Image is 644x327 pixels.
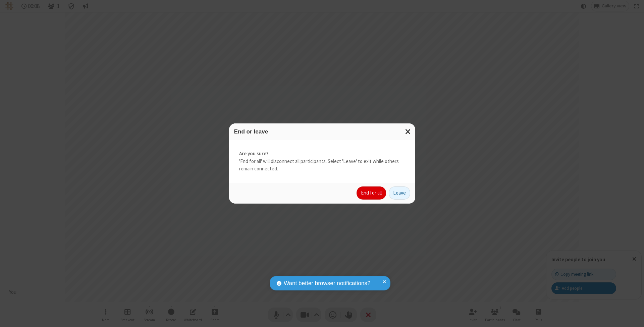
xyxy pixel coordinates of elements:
div: 'End for all' will disconnect all participants. Select 'Leave' to exit while others remain connec... [229,140,415,183]
button: Leave [389,186,410,200]
span: Want better browser notifications? [284,279,370,288]
button: Close modal [401,123,415,140]
h3: End or leave [234,128,410,135]
strong: Are you sure? [239,150,405,158]
button: End for all [357,186,386,200]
